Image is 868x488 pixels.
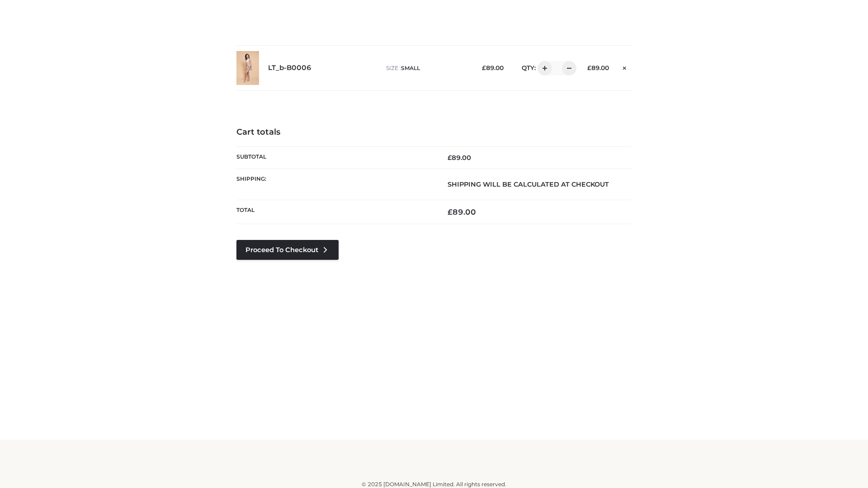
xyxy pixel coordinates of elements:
[236,169,434,200] th: Shipping:
[236,146,434,169] th: Subtotal
[618,61,632,73] a: Remove this item
[587,64,591,71] span: £
[482,64,504,71] bdi: 89.00
[513,61,573,75] div: QTY:
[448,207,476,216] bdi: 89.00
[448,154,452,162] span: £
[268,64,311,72] a: LT_b-B0006
[236,200,434,224] th: Total
[236,51,259,85] img: LT_b-B0006 - SMALL
[386,64,468,72] p: size :
[236,127,632,137] h4: Cart totals
[448,154,471,162] bdi: 89.00
[448,180,609,188] strong: Shipping will be calculated at checkout
[236,240,339,260] a: Proceed to Checkout
[448,207,453,216] span: £
[401,65,420,71] span: SMALL
[482,64,486,71] span: £
[587,64,609,71] bdi: 89.00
